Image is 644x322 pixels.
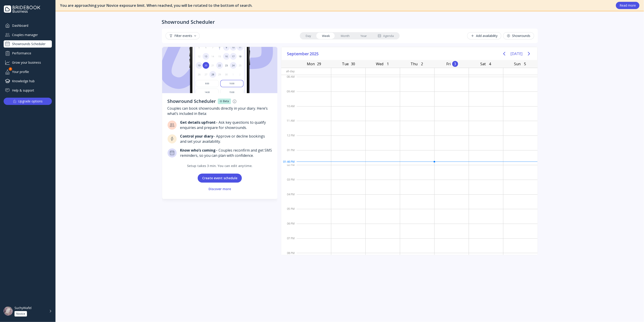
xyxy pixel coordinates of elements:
div: Upgrade options [18,98,43,104]
a: Knowledge hub [4,77,52,85]
div: Your profile [4,68,52,75]
button: Showrounds [503,32,534,39]
div: Beta [223,99,229,103]
span: 2025 [310,50,320,57]
div: 04 PM [281,192,297,206]
div: 5 [522,61,528,67]
div: 4 [487,61,493,67]
div: 09 AM [281,89,297,104]
div: Couples can book showrounds directly in your diary. Here’s what’s included in Beta: [168,106,272,116]
div: 10 AM [281,104,297,118]
strong: Get details upfront [180,120,216,125]
a: Week [317,33,335,39]
button: [DATE] [511,50,523,58]
strong: Control your diary [180,134,213,139]
button: Next page [524,49,533,58]
button: Create event schedule [198,174,242,183]
div: SuchyWafel [14,306,31,310]
button: Read more [616,2,639,9]
a: Your profile1 [4,68,52,75]
div: Filter events [169,34,196,38]
a: Grow your business [4,59,52,66]
div: 12 PM [281,133,297,148]
div: 11 AM [281,118,297,133]
a: Dashboard [4,22,52,29]
div: Showrounds [507,34,531,38]
div: Read more [620,4,636,7]
a: Month [335,33,355,39]
a: Performance [4,49,52,57]
strong: Know who’s coming [180,148,216,153]
div: Tue [341,61,350,67]
button: Previous page [500,49,509,58]
div: 1 [385,61,391,67]
div: Sun [513,61,522,67]
div: Add availability [471,34,498,38]
div: Fri [445,61,452,67]
span: September [287,50,310,57]
div: – Approve or decline bookings and set your availability. [180,134,272,144]
div: Sat [479,61,487,67]
div: 01 PM [281,148,297,162]
div: Mon [305,61,316,67]
div: Wed [375,61,385,67]
div: 05 PM [281,206,297,221]
div: 30 [350,61,356,67]
div: All-day [281,68,297,75]
div: Setup takes 3 min. You can edit anytime. [168,164,272,168]
div: 06 PM [281,221,297,236]
div: Novice [16,312,25,316]
a: Showrounds Scheduler [4,40,52,48]
div: – Couples reconfirm and get SMS reminders, so you can plan with confidence. [180,148,272,158]
button: September2025 [285,50,321,57]
button: Upgrade options [4,98,52,105]
div: 2 [419,61,425,67]
div: – Ask key questions to qualify enquiries and prepare for showrounds. [180,120,272,130]
a: Help & support [4,87,52,94]
div: 07 PM [281,236,297,250]
div: Showround Scheduler [162,19,215,25]
button: Discover more [204,184,235,194]
div: 08 AM [281,74,297,89]
img: dpr=2,fit=cover,g=face,w=48,h=48 [4,307,13,316]
a: Year [355,33,372,39]
div: 29 [316,61,322,67]
div: Agenda [378,34,394,38]
div: 03 PM [281,177,297,192]
a: Day [300,33,317,39]
div: 3 [452,61,458,67]
div: You are approaching your Novice exposure limit. When reached, you will be rotated to the bottom o... [60,3,611,8]
div: 08 PM [281,250,297,256]
h5: Showround Scheduler [168,99,216,104]
div: 02 PM [281,162,297,177]
button: Add availability [467,32,501,39]
div: Thu [409,61,419,67]
button: Filter events [166,32,200,39]
div: 1 [9,67,12,71]
a: Couples manager [4,31,52,39]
